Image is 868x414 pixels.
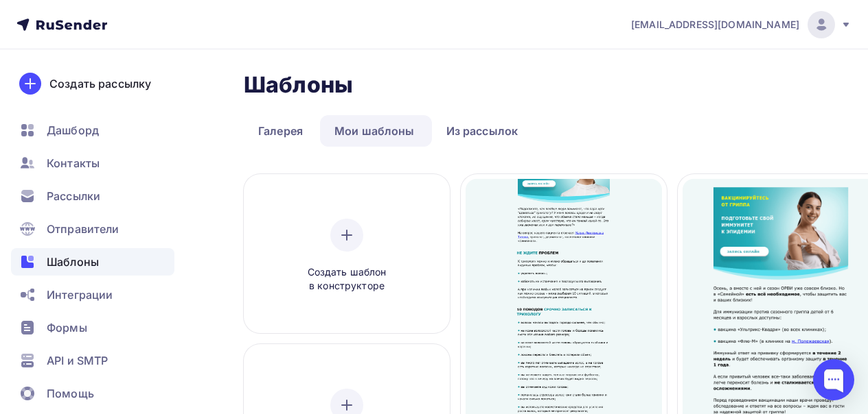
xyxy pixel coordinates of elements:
[11,149,174,177] a: Контакты
[631,18,799,32] span: [EMAIL_ADDRESS][DOMAIN_NAME]
[47,122,99,138] span: Дашборд
[244,115,317,147] a: Галерея
[11,117,174,144] a: Дашборд
[47,221,119,237] span: Отправители
[47,287,113,303] span: Интеграции
[47,352,108,369] span: API и SMTP
[47,385,94,402] span: Помощь
[47,188,100,204] span: Рассылки
[11,314,174,341] a: Формы
[631,11,852,38] a: [EMAIL_ADDRESS][DOMAIN_NAME]
[320,115,429,147] a: Мои шаблоны
[47,155,100,171] span: Контакты
[47,254,99,270] span: Шаблоны
[11,215,174,243] a: Отправители
[11,182,174,210] a: Рассылки
[47,319,87,336] span: Формы
[244,71,353,99] h2: Шаблоны
[282,265,412,293] span: Создать шаблон в конструкторе
[11,248,174,276] a: Шаблоны
[432,115,533,147] a: Из рассылок
[49,75,151,92] div: Создать рассылку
